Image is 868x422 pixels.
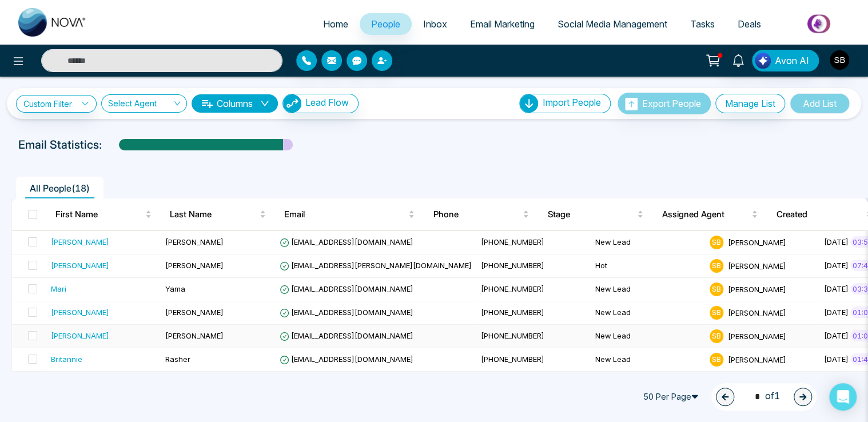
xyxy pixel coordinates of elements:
span: [EMAIL_ADDRESS][DOMAIN_NAME] [280,331,413,340]
td: New Lead [591,348,705,372]
span: [DATE] [824,331,849,340]
a: Tasks [679,13,726,35]
th: Stage [538,198,652,230]
span: S B [710,353,723,367]
span: [PHONE_NUMBER] [481,237,544,246]
div: [PERSON_NAME] [51,236,109,248]
a: Custom Filter [16,95,97,113]
a: Lead FlowLead Flow [278,94,359,113]
span: [EMAIL_ADDRESS][PERSON_NAME][DOMAIN_NAME] [280,261,472,270]
a: Social Media Management [546,13,679,35]
div: [PERSON_NAME] [51,330,109,341]
span: [PHONE_NUMBER] [481,355,544,364]
img: Nova CRM Logo [18,8,87,37]
img: Lead Flow [283,94,301,113]
span: [DATE] [824,355,849,364]
span: Deals [738,18,761,30]
td: New Lead [591,325,705,348]
span: Social Media Management [558,18,667,30]
p: Email Statistics: [18,136,102,153]
button: Manage List [715,94,785,113]
div: Mari [51,283,66,294]
span: S B [710,236,723,249]
span: Import People [543,97,601,108]
span: [PERSON_NAME] [728,331,786,340]
span: Phone [433,208,520,221]
span: [PERSON_NAME] [728,261,786,270]
div: [PERSON_NAME] [51,306,109,318]
span: Export People [642,98,701,109]
span: [PERSON_NAME] [165,237,224,246]
span: Home [323,18,348,30]
a: People [360,13,412,35]
span: [PERSON_NAME] [728,308,786,317]
span: Rasher [165,355,190,364]
div: Open Intercom Messenger [829,383,857,411]
span: [DATE] [824,237,849,246]
span: [PHONE_NUMBER] [481,261,544,270]
div: Britannie [51,353,82,365]
span: [DATE] [824,308,849,317]
span: S B [710,282,723,296]
span: S B [710,259,723,273]
span: [PERSON_NAME] [165,261,224,270]
a: Inbox [412,13,459,35]
button: Lead Flow [282,94,359,113]
td: Hot [591,254,705,278]
span: [PERSON_NAME] [165,331,224,340]
span: Stage [547,208,635,221]
span: First Name [55,208,143,221]
span: Avon AI [775,54,809,67]
td: New Lead [591,301,705,325]
div: [PERSON_NAME] [51,260,109,271]
span: [EMAIL_ADDRESS][DOMAIN_NAME] [280,355,413,364]
button: Columnsdown [192,94,278,113]
span: S B [710,306,723,320]
td: New Lead [591,231,705,254]
span: down [260,99,269,108]
span: [DATE] [824,261,849,270]
a: Home [312,13,360,35]
span: All People ( 18 ) [25,182,94,194]
span: Assigned Agent [662,208,749,221]
img: Lead Flow [755,53,771,69]
span: Email [284,208,406,221]
span: [EMAIL_ADDRESS][DOMAIN_NAME] [280,308,413,317]
span: [PERSON_NAME] [728,237,786,246]
a: Email Marketing [459,13,546,35]
th: Assigned Agent [652,198,767,230]
button: Export People [618,93,711,114]
span: Tasks [690,18,715,30]
span: [EMAIL_ADDRESS][DOMAIN_NAME] [280,237,413,246]
td: New Lead [591,278,705,301]
span: [EMAIL_ADDRESS][DOMAIN_NAME] [280,284,413,293]
span: Email Marketing [470,18,535,30]
span: Inbox [423,18,447,30]
th: Last Name [161,198,275,230]
a: Deals [726,13,773,35]
button: Avon AI [752,50,819,71]
span: [PERSON_NAME] [728,284,786,293]
span: [PHONE_NUMBER] [481,308,544,317]
span: Lead Flow [305,97,349,108]
img: Market-place.gif [778,11,861,37]
span: Created [776,208,863,221]
span: of 1 [748,389,780,404]
span: Last Name [170,208,257,221]
img: User Avatar [830,50,849,70]
span: [DATE] [824,284,849,293]
th: Email [275,198,424,230]
span: 50 Per Page [638,388,707,406]
th: Phone [424,198,538,230]
span: [PERSON_NAME] [728,355,786,364]
span: [PHONE_NUMBER] [481,284,544,293]
span: S B [710,329,723,343]
span: [PERSON_NAME] [165,308,224,317]
span: [PHONE_NUMBER] [481,331,544,340]
th: First Name [46,198,161,230]
span: People [371,18,400,30]
span: Yama [165,284,185,293]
